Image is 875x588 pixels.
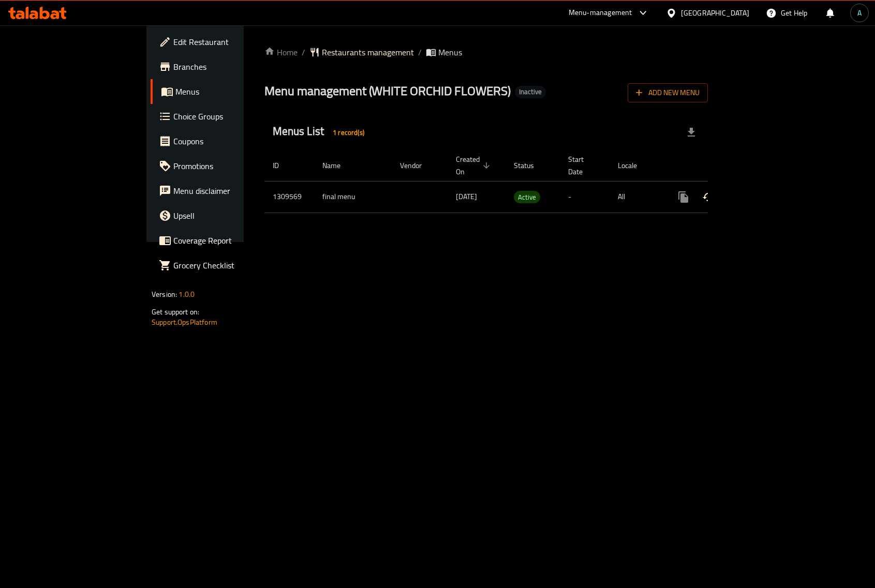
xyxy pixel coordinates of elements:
[151,178,292,203] a: Menu disclaimer
[173,36,284,48] span: Edit Restaurant
[173,160,284,172] span: Promotions
[663,150,779,182] th: Actions
[152,315,217,329] a: Support.OpsPlatform
[179,288,195,301] span: 1.0.0
[560,181,610,213] td: -
[173,135,284,147] span: Coupons
[514,191,540,203] div: Active
[514,159,547,172] span: Status
[151,104,292,129] a: Choice Groups
[515,87,546,96] span: Inactive
[151,79,292,104] a: Menus
[175,85,284,98] span: Menus
[264,150,779,213] table: enhanced table
[679,120,704,145] div: Export file
[418,46,422,58] li: /
[610,181,663,213] td: All
[309,46,414,58] a: Restaurants management
[264,46,708,58] nav: breadcrumb
[456,153,493,178] span: Created On
[151,54,292,79] a: Branches
[696,185,721,209] button: Change Status
[322,159,354,172] span: Name
[515,86,546,98] div: Inactive
[671,185,696,209] button: more
[302,46,305,58] li: /
[173,259,284,272] span: Grocery Checklist
[151,253,292,278] a: Grocery Checklist
[400,159,435,172] span: Vendor
[173,110,284,123] span: Choice Groups
[151,154,292,178] a: Promotions
[636,86,700,99] span: Add New Menu
[273,124,370,141] h2: Menus List
[514,191,540,203] span: Active
[327,128,370,138] span: 1 record(s)
[456,190,477,203] span: [DATE]
[273,159,292,172] span: ID
[438,46,462,58] span: Menus
[314,181,392,213] td: final menu
[151,29,292,54] a: Edit Restaurant
[322,46,414,58] span: Restaurants management
[568,153,597,178] span: Start Date
[628,83,708,102] button: Add New Menu
[857,7,862,19] span: A
[151,129,292,154] a: Coupons
[681,7,749,19] div: [GEOGRAPHIC_DATA]
[151,228,292,253] a: Coverage Report
[327,124,370,141] div: Total records count
[173,209,284,222] span: Upsell
[173,61,284,73] span: Branches
[173,234,284,247] span: Coverage Report
[569,7,632,19] div: Menu-management
[152,305,199,319] span: Get support on:
[264,79,511,102] span: Menu management ( WHITE ORCHID FLOWERS )
[151,203,292,228] a: Upsell
[173,185,284,197] span: Menu disclaimer
[618,159,650,172] span: Locale
[152,288,177,301] span: Version:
